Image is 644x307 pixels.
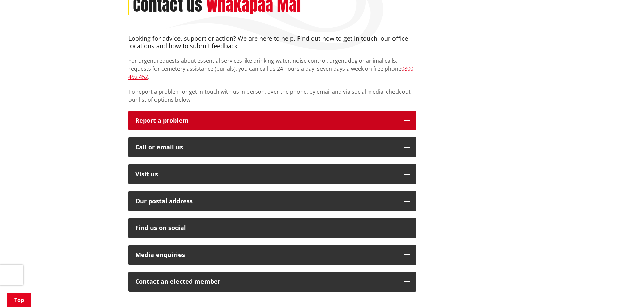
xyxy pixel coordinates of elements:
button: Media enquiries [128,245,416,265]
p: Contact an elected member [135,278,398,285]
button: Our postal address [128,191,416,211]
p: To report a problem or get in touch with us in person, over the phone, by email and via social me... [128,88,416,104]
button: Call or email us [128,137,416,157]
button: Visit us [128,164,416,184]
p: For urgent requests about essential services like drinking water, noise control, urgent dog or an... [128,57,416,81]
button: Contact an elected member [128,272,416,292]
h4: Looking for advice, support or action? We are here to help. Find out how to get in touch, our off... [128,35,416,50]
div: Call or email us [135,144,398,151]
div: Find us on social [135,225,398,232]
p: Visit us [135,171,398,178]
button: Report a problem [128,111,416,131]
div: Media enquiries [135,252,398,258]
h2: Our postal address [135,198,398,205]
p: Report a problem [135,117,398,124]
a: 0800 492 452 [128,65,413,81]
iframe: Messenger Launcher [613,279,637,303]
button: Find us on social [128,218,416,238]
a: Top [7,293,31,307]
